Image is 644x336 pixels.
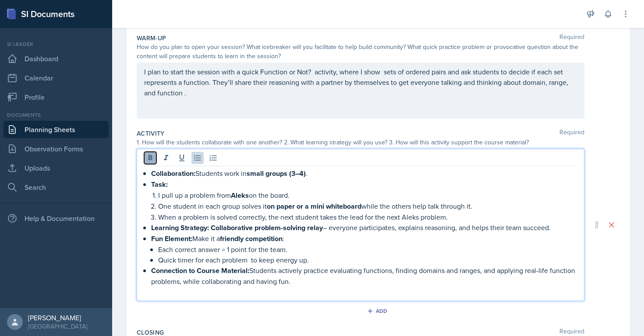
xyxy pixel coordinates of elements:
div: [GEOGRAPHIC_DATA] [28,322,87,331]
strong: on paper or a mini whiteboard [267,201,361,211]
strong: small groups (3–4) [247,168,306,178]
p: When a problem is solved correctly, the next student takes the lead for the next Aleks problem. [158,212,577,222]
strong: Fun Element: [151,234,192,244]
strong: Aleks [231,190,249,200]
strong: Connection to Course Material: [151,266,249,276]
div: Add [369,308,388,315]
div: 1. How will the students collaborate with one another? 2. What learning strategy will you use? 3.... [137,138,584,147]
a: Dashboard [4,50,109,67]
strong: Collaboration: [151,168,195,178]
div: Help & Documentation [4,210,109,227]
a: Profile [4,88,109,106]
label: Activity [137,129,165,138]
p: One student in each group solves it while the others help talk through it. [158,201,577,212]
p: Students actively practice evaluating functions, finding domains and ranges, and applying real-li... [151,265,577,287]
a: Observation Forms [4,140,109,157]
a: Planning Sheets [4,121,109,138]
p: Students work in . [151,168,577,179]
p: Make it a : [151,233,577,244]
span: Required [559,34,584,42]
p: Each correct answer = 1 point for the team. [158,244,577,255]
a: Uploads [4,159,109,177]
strong: Learning Strategy: [151,223,209,233]
p: – everyone participates, explains reasoning, and helps their team succeed. [151,222,577,233]
p: I pull up a problem from on the board. [158,190,577,201]
div: Si leader [4,40,109,48]
div: [PERSON_NAME] [28,313,87,322]
div: Documents [4,111,109,119]
strong: friendly competition [220,234,283,244]
p: I plan to start the session with a quick Function or Not? activity, where I show sets of ordered ... [144,66,577,98]
label: Warm-Up [137,34,166,42]
div: How do you plan to open your session? What icebreaker will you facilitate to help build community... [137,42,584,61]
strong: Task: [151,179,168,189]
span: Required [559,129,584,138]
button: Add [364,304,393,318]
a: Search [4,178,109,196]
strong: Collaborative problem-solving relay [211,223,323,233]
a: Calendar [4,69,109,87]
p: Quick timer for each problem to keep energy up. [158,255,577,265]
